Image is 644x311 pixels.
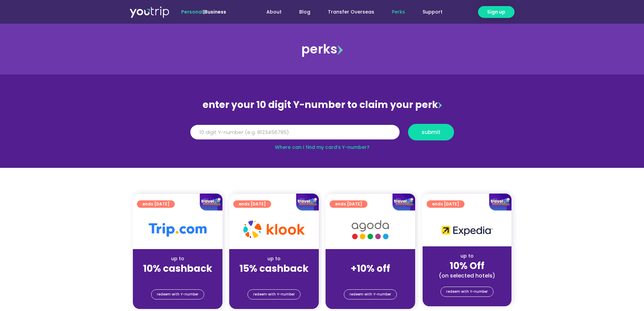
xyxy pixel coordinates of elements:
a: redeem with Y-number [247,289,301,299]
span: redeem with Y-number [157,290,198,299]
nav: Menu [244,6,451,18]
span: | [181,8,226,15]
div: (for stays only) [138,275,217,282]
a: Blog [290,6,319,18]
div: enter your 10 digit Y-number to claim your perk [187,96,457,114]
span: submit [422,130,440,135]
a: Sign up [478,6,515,18]
a: Where can I find my card’s Y-number? [275,144,369,151]
div: (for stays only) [235,275,313,282]
span: Personal [181,8,203,15]
div: (on selected hotels) [428,272,506,279]
a: Support [414,6,451,18]
span: Sign up [487,8,505,16]
div: up to [235,255,313,262]
strong: 10% cashback [143,262,212,275]
strong: 10% Off [450,259,484,272]
strong: +10% off [351,262,390,275]
div: up to [138,255,217,262]
a: Perks [383,6,414,18]
a: redeem with Y-number [440,287,494,297]
a: redeem with Y-number [344,289,397,299]
a: redeem with Y-number [151,289,204,299]
a: Business [205,8,226,15]
button: submit [408,124,454,140]
span: up to [364,255,377,262]
div: up to [428,252,506,260]
strong: 15% cashback [239,262,309,275]
span: redeem with Y-number [253,290,295,299]
form: Y Number [190,124,454,146]
a: Transfer Overseas [319,6,383,18]
a: About [258,6,290,18]
input: 10 digit Y-number (e.g. 8123456789) [190,125,400,140]
div: (for stays only) [331,275,410,282]
span: redeem with Y-number [350,290,391,299]
span: redeem with Y-number [446,287,488,296]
